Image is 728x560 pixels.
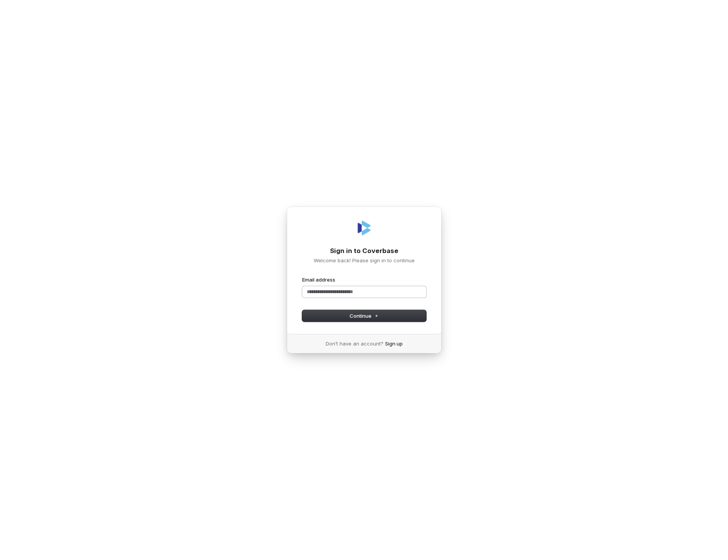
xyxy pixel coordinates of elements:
[385,340,403,347] a: Sign up
[302,257,426,264] p: Welcome back! Please sign in to continue
[302,276,335,283] label: Email address
[355,219,373,237] img: Coverbase
[302,310,426,322] button: Continue
[350,312,378,319] span: Continue
[302,246,426,256] h1: Sign in to Coverbase
[326,340,383,347] span: Don’t have an account?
